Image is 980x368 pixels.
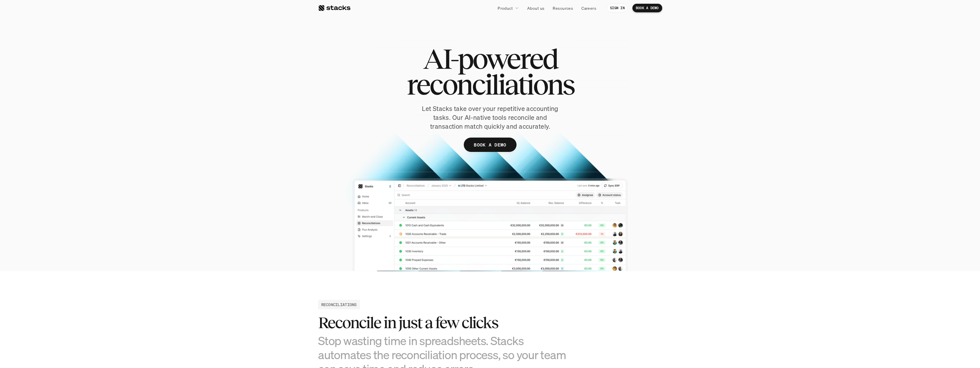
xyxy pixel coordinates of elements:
[553,5,573,11] p: Resources
[406,72,574,97] span: reconciliations
[581,5,596,11] p: Careers
[411,104,569,131] p: Let Stacks take over your repetitive accounting tasks. Our AI-native tools reconcile and transact...
[318,314,576,332] h2: Reconcile in just a few clicks
[423,46,557,72] span: AI-powered
[321,302,357,308] h2: RECONCILIATIONS
[524,3,548,13] a: About us
[474,141,506,149] p: BOOK A DEMO
[498,5,513,11] p: Product
[607,4,628,12] a: SIGN IN
[636,6,659,10] p: BOOK A DEMO
[527,5,544,11] p: About us
[610,6,625,10] p: SIGN IN
[464,138,517,152] a: BOOK A DEMO
[578,3,600,13] a: Careers
[549,3,576,13] a: Resources
[632,4,662,12] a: BOOK A DEMO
